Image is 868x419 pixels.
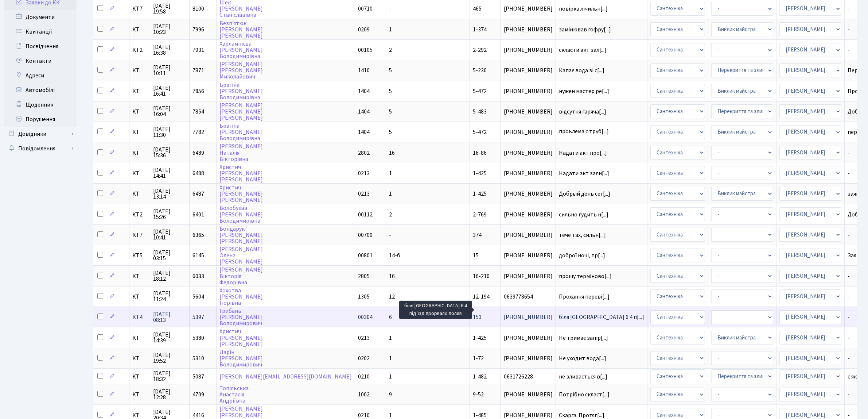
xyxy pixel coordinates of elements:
span: 00304 [358,313,373,321]
span: Потрібно скласт[...] [559,391,610,399]
span: 1-425 [473,190,487,198]
a: Ларін[PERSON_NAME]Володимирович [219,348,263,369]
a: ТопільськаАнастасіяАндріївна [219,384,249,405]
span: 8100 [192,5,204,13]
span: КТ5 [132,253,147,258]
span: 4709 [192,391,204,399]
span: 2 [389,211,392,219]
span: 0631726228 [504,374,553,380]
span: 5604 [192,293,204,301]
span: 153 [473,313,482,321]
span: КТ [132,170,147,176]
a: Документи [4,10,77,24]
span: 16-86 [473,149,487,157]
span: 2-769 [473,211,487,219]
span: 5 [389,66,392,74]
span: 12-194 [473,293,490,301]
span: сильно гудить н[...] [559,211,608,219]
span: Не тримає запір[...] [559,334,608,342]
a: Грибань[PERSON_NAME]Володимирович [219,307,263,327]
span: 1-374 [473,26,487,34]
span: 0213 [358,169,370,177]
span: [PHONE_NUMBER] [504,335,553,341]
span: [DATE] 11:24 [153,291,186,302]
span: 00112 [358,211,373,219]
span: 1 [389,169,392,177]
span: 9 [389,391,392,399]
span: 0210 [358,373,370,381]
span: [DATE] 16:04 [153,105,186,117]
span: КТ [132,150,147,156]
span: [DATE] 10:11 [153,65,186,76]
span: 0639778654 [504,294,553,300]
span: КТ7 [132,6,147,12]
span: 5380 [192,334,204,342]
a: Повідомлення [4,141,77,156]
span: нужен мастер ре[...] [559,87,609,95]
span: 5310 [192,354,204,362]
span: 5397 [192,313,204,321]
a: Бондарук[PERSON_NAME][PERSON_NAME] [219,225,263,245]
span: 5-472 [473,87,487,95]
span: Добрый день сег[...] [559,190,610,198]
span: 1-72 [473,354,484,362]
span: 5-483 [473,108,487,116]
span: [PHONE_NUMBER] [504,232,553,238]
span: 6365 [192,231,204,239]
span: 7782 [192,128,204,136]
a: Автомобілі [4,83,77,97]
span: 7996 [192,26,204,34]
span: 1-425 [473,334,487,342]
span: КТ [132,273,147,279]
span: [DATE] 14:39 [153,332,186,343]
span: [DATE] 13:14 [153,188,186,200]
span: 1 [389,354,392,362]
span: [PHONE_NUMBER] [504,27,553,32]
span: 1-425 [473,169,487,177]
span: 1404 [358,87,370,95]
span: Надати акт зали[...] [559,169,609,177]
span: Капає вода зі с[...] [559,66,604,74]
span: [DATE] 10:41 [153,229,186,241]
a: [PERSON_NAME]Олена[PERSON_NAME] [219,245,263,266]
span: проьлема с труб[...] [559,127,609,135]
a: Волобуєва[PERSON_NAME]Володимирівна [219,204,263,225]
span: доброї ночі, пр[...] [559,251,605,260]
span: [DATE] 19:52 [153,352,186,364]
span: 1 [389,373,392,381]
span: [PHONE_NUMBER] [504,109,553,115]
span: [PHONE_NUMBER] [504,355,553,361]
span: - [389,5,391,13]
span: 6489 [192,149,204,157]
span: [PHONE_NUMBER] [504,253,553,258]
span: [DATE] 16:41 [153,85,186,97]
span: відсутня гаряча[...] [559,108,606,116]
span: 1410 [358,66,370,74]
span: 16 [389,272,395,280]
a: Христич[PERSON_NAME][PERSON_NAME] [219,163,263,184]
span: 0213 [358,334,370,342]
a: Адреси [4,68,77,83]
span: скласти акт зал[...] [559,46,607,54]
span: КТ [132,68,147,73]
span: Надати акт про[...] [559,149,607,157]
span: [DATE] 15:36 [153,147,186,158]
span: 00709 [358,231,373,239]
span: 12 [389,293,395,301]
span: Прохання переві[...] [559,293,610,301]
span: 465 [473,5,482,13]
span: КТ [132,109,147,115]
a: Брагіна[PERSON_NAME]Володимирівна [219,122,263,142]
span: 1404 [358,108,370,116]
span: прошу терміново[...] [559,272,612,280]
span: 0202 [358,354,370,362]
a: Щоденник [4,97,77,112]
span: КТ [132,129,147,135]
span: замінював гофру[...] [559,26,611,34]
a: Хохотва[PERSON_NAME]Ігорівна [219,287,263,307]
a: [PERSON_NAME][PERSON_NAME][PERSON_NAME] [219,101,263,122]
span: [PHONE_NUMBER] [504,314,553,320]
span: тече тах, сильн[...] [559,231,606,239]
span: біля [GEOGRAPHIC_DATA] 6 4 п[...] [559,313,644,321]
a: Порушення [4,112,77,127]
